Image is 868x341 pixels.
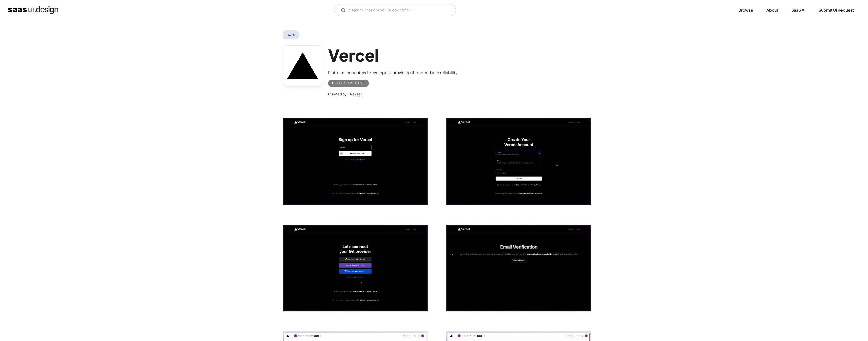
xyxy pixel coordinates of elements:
form: Email Form [335,4,456,16]
h1: Vercel [328,45,458,65]
img: 6448d315e16734e3fbd841ad_Vercel%20-%20Create%20Account.png [446,118,591,205]
a: Submit UI Request [812,5,860,16]
div: Developer tools [332,80,365,86]
input: Search UI designs you're looking for... [335,4,456,16]
a: open lightbox [446,118,591,205]
img: 6448d315ec910cbe55c8a4ac_Vercel%20-%20Connect%20with%20Github.png [283,225,428,312]
img: 6448d3151edf28aa113014b1_Vercel%20-%20verify%20email.png [446,225,591,312]
a: About [760,5,784,16]
a: open lightbox [283,225,428,312]
img: 6448d315d9cba48b0ddb4ead_Vercel%20-%20Signup%20for%20Vercel.png [283,118,428,205]
div: Platform for frontend developers, providing the speed and reliability [328,70,458,76]
div: Curated by: [328,91,348,97]
a: open lightbox [283,118,428,205]
a: Browse [732,5,759,16]
a: open lightbox [446,225,591,312]
a: home [8,6,58,14]
a: Back [283,30,299,39]
a: Rakesh [348,91,363,97]
a: SaaS Ai [785,5,811,16]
